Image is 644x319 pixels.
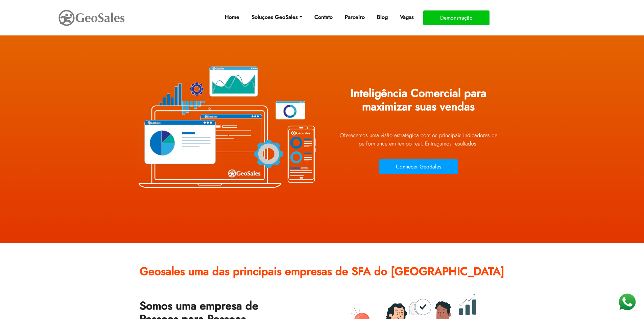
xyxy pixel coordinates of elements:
img: GeoSales [58,8,125,27]
img: Plataforma GeoSales [135,51,317,203]
img: WhatsApp [617,292,637,312]
h2: Geosales uma das principais empresas de SFA do [GEOGRAPHIC_DATA] [140,260,505,288]
h1: Inteligência Comercial para maximizar suas vendas [327,82,510,124]
p: Oferecemos uma visão estratégica com os principais indicadores de performance em tempo real. Ent... [327,131,510,148]
a: Soluçoes GeoSales [249,10,305,24]
a: Blog [374,10,390,24]
a: Vagas [397,10,416,24]
button: Conhecer GeoSales [379,159,458,174]
a: Parceiro [342,10,367,24]
a: Contato [312,10,335,24]
a: Home [222,10,242,24]
button: Demonstração [423,10,490,25]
